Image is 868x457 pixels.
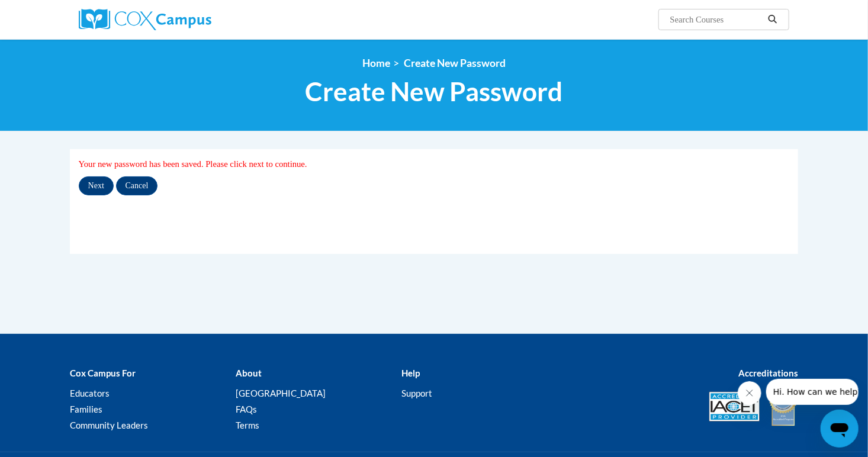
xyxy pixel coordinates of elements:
a: FAQs [236,404,257,414]
input: Search Courses [669,12,764,27]
button: Search [764,12,782,27]
img: IDA® Accredited [769,386,798,427]
input: Cancel [116,176,158,195]
a: Support [401,388,432,398]
b: About [236,368,262,378]
a: Community Leaders [70,420,148,430]
b: Accreditations [738,368,798,378]
b: Cox Campus For [70,368,136,378]
iframe: Button to launch messaging window [821,410,859,448]
img: Accredited IACET® Provider [709,392,760,421]
a: Cox Campus [79,9,304,30]
b: Help [401,368,420,378]
span: Your new password has been saved. Please click next to continue. [79,159,307,169]
iframe: Message from company [766,379,859,405]
a: Home [362,57,390,69]
span: Create New Password [306,76,563,107]
a: Terms [236,420,259,430]
a: Families [70,404,102,414]
span: Hi. How can we help? [7,8,96,18]
a: Educators [70,388,110,398]
a: [GEOGRAPHIC_DATA] [236,388,326,398]
input: Next [79,176,114,195]
span: Create New Password [404,57,506,69]
iframe: Close message [738,381,761,405]
img: Cox Campus [79,9,211,30]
